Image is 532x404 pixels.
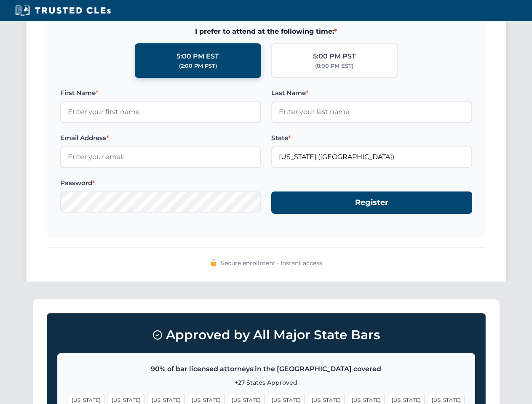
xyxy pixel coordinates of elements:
[57,324,475,346] h3: Approved by All Major State Bars
[271,146,472,167] input: Florida (FL)
[315,62,353,70] div: (8:00 PM EST)
[60,26,472,37] span: I prefer to attend at the following time:
[60,88,261,98] label: First Name
[60,146,261,167] input: Enter your email
[60,101,261,122] input: Enter your first name
[271,133,472,143] label: State
[68,378,465,387] p: +27 States Approved
[68,364,465,375] p: 90% of bar licensed attorneys in the [GEOGRAPHIC_DATA] covered
[221,258,322,268] span: Secure enrollment • Instant access
[13,4,113,17] img: Trusted CLEs
[271,88,472,98] label: Last Name
[179,62,217,70] div: (2:00 PM PST)
[176,51,219,62] div: 5:00 PM EST
[60,133,261,143] label: Email Address
[271,101,472,122] input: Enter your last name
[271,191,472,214] button: Register
[210,259,217,266] img: 🔒
[60,178,261,188] label: Password
[313,51,356,62] div: 5:00 PM PST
